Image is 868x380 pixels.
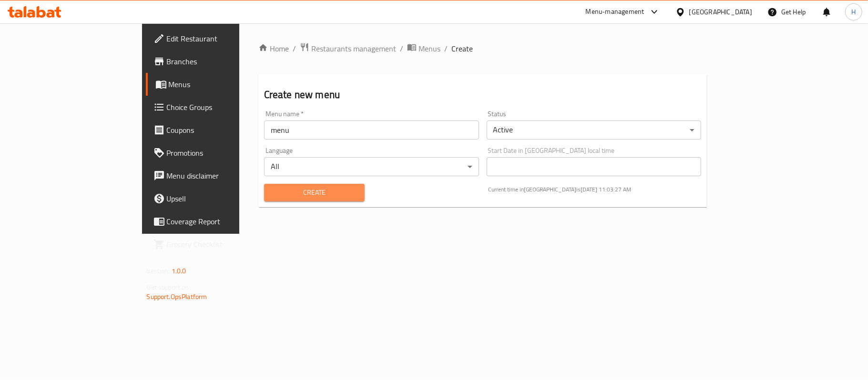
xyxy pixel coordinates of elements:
[146,210,287,233] a: Coverage Report
[407,42,440,55] a: Menus
[167,216,279,227] span: Coverage Report
[146,187,287,210] a: Upsell
[300,42,396,55] a: Restaurants management
[264,157,479,176] div: All
[689,7,752,17] div: [GEOGRAPHIC_DATA]
[419,43,440,54] span: Menus
[167,33,279,44] span: Edit Restaurant
[272,187,357,199] span: Create
[147,265,170,277] span: Version:
[167,101,279,113] span: Choice Groups
[146,27,287,50] a: Edit Restaurant
[146,164,287,187] a: Menu disclaimer
[167,193,279,204] span: Upsell
[264,184,365,201] button: Create
[147,290,207,303] a: Support.OpsPlatform
[258,42,707,55] nav: breadcrumb
[264,88,702,102] h2: Create new menu
[167,239,279,250] span: Grocery Checklist
[167,56,279,67] span: Branches
[444,43,448,54] li: /
[146,50,287,73] a: Branches
[489,185,702,194] p: Current time in [GEOGRAPHIC_DATA] is [DATE] 11:03:27 AM
[172,265,186,277] span: 1.0.0
[400,43,403,54] li: /
[264,120,479,140] input: Please enter Menu name
[169,79,279,90] span: Menus
[146,141,287,164] a: Promotions
[146,233,287,256] a: Grocery Checklist
[451,43,473,54] span: Create
[146,119,287,141] a: Coupons
[851,7,856,17] span: H
[146,73,287,96] a: Menus
[311,43,396,54] span: Restaurants management
[487,120,702,140] div: Active
[147,281,191,293] span: Get support on:
[167,147,279,159] span: Promotions
[586,6,644,18] div: Menu-management
[167,124,279,136] span: Coupons
[167,170,279,181] span: Menu disclaimer
[293,43,296,54] li: /
[146,96,287,119] a: Choice Groups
